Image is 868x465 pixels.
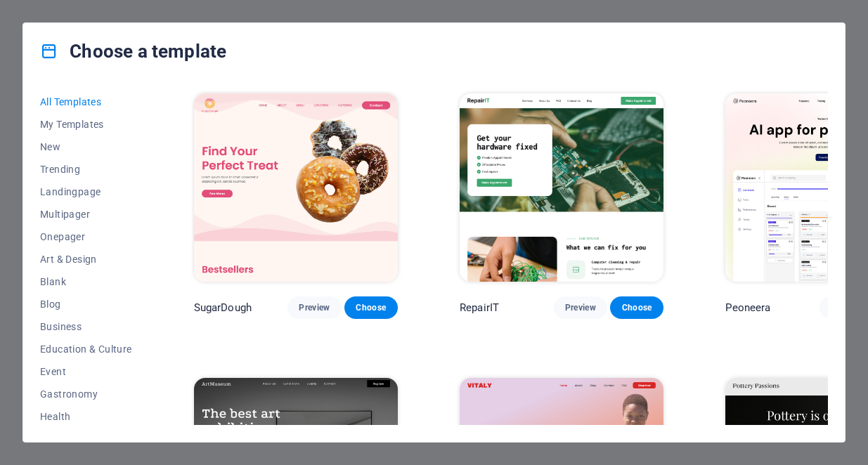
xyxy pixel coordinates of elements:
[40,270,132,293] button: Blank
[40,338,132,360] button: Education & Culture
[725,301,770,315] p: Peoneera
[356,302,387,313] span: Choose
[40,343,132,355] span: Education & Culture
[610,296,663,319] button: Choose
[40,383,132,405] button: Gastronomy
[344,296,398,319] button: Choose
[40,411,132,422] span: Health
[40,321,132,332] span: Business
[565,302,596,313] span: Preview
[40,254,132,265] span: Art & Design
[460,93,663,282] img: RepairIT
[40,388,132,400] span: Gastronomy
[40,164,132,175] span: Trending
[40,186,132,197] span: Landingpage
[40,276,132,287] span: Blank
[40,209,132,220] span: Multipager
[40,360,132,383] button: Event
[460,301,499,315] p: RepairIT
[40,405,132,428] button: Health
[299,302,330,313] span: Preview
[40,40,226,63] h4: Choose a template
[40,158,132,181] button: Trending
[40,136,132,158] button: New
[194,301,252,315] p: SugarDough
[621,302,652,313] span: Choose
[40,225,132,248] button: Onepager
[40,366,132,377] span: Event
[40,293,132,315] button: Blog
[40,113,132,136] button: My Templates
[40,231,132,242] span: Onepager
[40,299,132,310] span: Blog
[40,96,132,107] span: All Templates
[40,248,132,270] button: Art & Design
[40,315,132,338] button: Business
[194,93,398,282] img: SugarDough
[40,141,132,152] span: New
[40,181,132,203] button: Landingpage
[40,119,132,130] span: My Templates
[554,296,607,319] button: Preview
[287,296,341,319] button: Preview
[40,203,132,225] button: Multipager
[40,91,132,113] button: All Templates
